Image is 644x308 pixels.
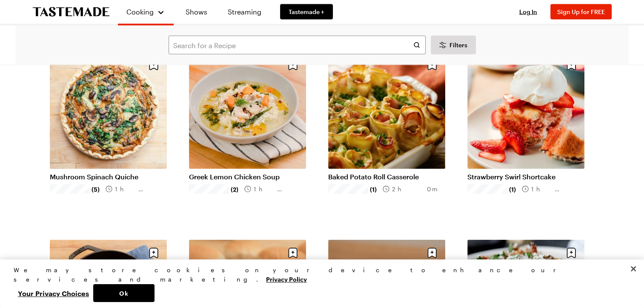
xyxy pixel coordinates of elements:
button: Save recipe [146,57,162,73]
button: Ok [93,284,155,302]
a: Strawberry Swirl Shortcake [467,173,584,181]
span: Log In [519,8,537,15]
a: To Tastemade Home Page [33,7,109,17]
button: Cooking [126,3,165,20]
a: Baked Potato Roll Casserole [328,173,445,181]
button: Sign Up for FREE [550,4,612,20]
button: Save recipe [563,245,579,261]
button: Save recipe [424,57,440,73]
input: Search for a Recipe [169,36,426,55]
button: Save recipe [424,245,440,261]
button: Log In [511,8,545,16]
button: Save recipe [285,57,301,73]
button: Close [624,259,643,278]
a: Mushroom Spinach Quiche [50,173,167,181]
button: Your Privacy Choices [14,284,93,302]
button: Desktop filters [431,36,476,55]
button: Save recipe [146,245,162,261]
button: Save recipe [563,57,579,73]
div: Privacy [14,265,623,302]
span: Filters [449,41,467,49]
a: Greek Lemon Chicken Soup [189,173,306,181]
a: Tastemade + [280,4,333,20]
button: Save recipe [285,245,301,261]
div: We may store cookies on your device to enhance our services and marketing. [14,265,623,284]
span: Tastemade + [289,8,324,16]
span: Cooking [126,8,154,16]
a: More information about your privacy, opens in a new tab [266,275,307,283]
span: Sign Up for FREE [557,8,605,15]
